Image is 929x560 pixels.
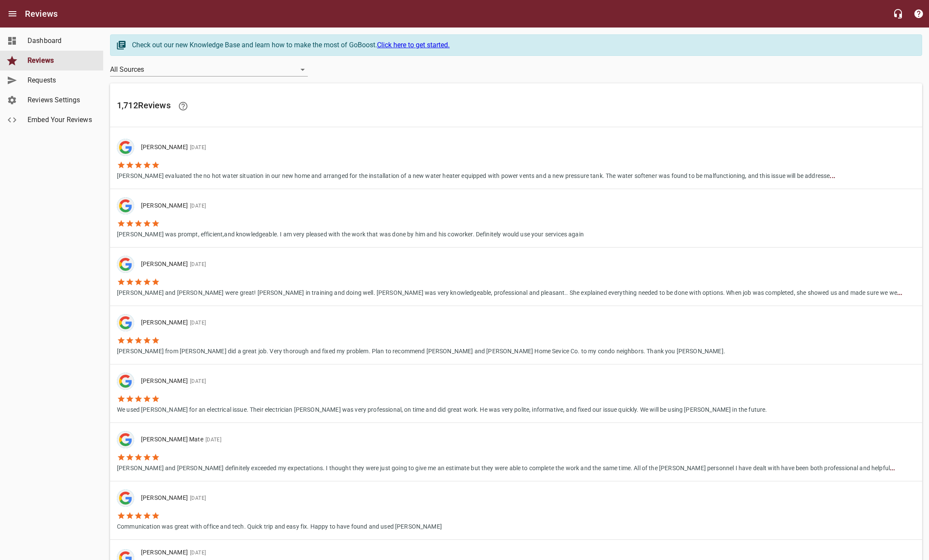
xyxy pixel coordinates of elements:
[117,345,725,356] p: [PERSON_NAME] from [PERSON_NAME] did a great job. Very thorough and fixed my problem. Plan to rec...
[28,115,93,125] span: Embed Your Reviews
[830,172,835,179] b: ...
[117,96,915,116] h6: 1,712 Review s
[377,41,450,49] a: Click here to get started.
[117,228,584,239] p: [PERSON_NAME] was prompt, efficient,and knowledgeable. I am very pleased with the work that was d...
[110,189,922,247] a: [PERSON_NAME][DATE][PERSON_NAME] was prompt, efficient,and knowledgeable. I am very pleased with ...
[117,286,902,297] p: [PERSON_NAME] and [PERSON_NAME] were great! [PERSON_NAME] in training and doing well. [PERSON_NAM...
[188,495,206,501] span: [DATE]
[908,3,929,24] button: Support Portal
[117,197,134,214] img: google-dark.png
[117,256,134,273] div: Google
[188,261,206,267] span: [DATE]
[110,481,922,539] a: [PERSON_NAME][DATE]Communication was great with office and tech. Quick trip and easy fix. Happy t...
[110,423,922,481] a: [PERSON_NAME] Mate[DATE][PERSON_NAME] and [PERSON_NAME] definitely exceeded my expectations. I th...
[117,520,442,531] p: Communication was great with office and tech. Quick trip and easy fix. Happy to have found and us...
[25,7,58,21] h6: Reviews
[117,314,134,331] div: Google
[117,139,134,156] img: google-dark.png
[2,3,23,24] button: Open drawer
[141,260,895,269] p: [PERSON_NAME]
[141,318,718,327] p: [PERSON_NAME]
[141,201,577,211] p: [PERSON_NAME]
[117,139,134,156] div: Google
[117,490,134,507] div: Google
[28,55,93,66] span: Reviews
[141,493,435,503] p: [PERSON_NAME]
[110,63,308,77] div: All Sources
[117,403,767,414] p: We used [PERSON_NAME] for an electrical issue. Their electrician [PERSON_NAME] was very professio...
[188,203,206,209] span: [DATE]
[110,131,922,189] a: [PERSON_NAME][DATE][PERSON_NAME] evaluated the no hot water situation in our new home and arrange...
[28,75,93,86] span: Requests
[141,143,828,152] p: [PERSON_NAME]
[173,96,193,116] a: Learn facts about why reviews are important
[188,550,206,556] span: [DATE]
[117,169,835,181] p: [PERSON_NAME] evaluated the no hot water situation in our new home and arranged for the installat...
[203,437,221,443] span: [DATE]
[188,378,206,384] span: [DATE]
[117,431,134,448] div: Google
[28,95,93,105] span: Reviews Settings
[117,373,134,390] img: google-dark.png
[117,490,134,507] img: google-dark.png
[141,376,760,386] p: [PERSON_NAME]
[890,465,895,471] b: ...
[117,256,134,273] img: google-dark.png
[110,248,922,306] a: [PERSON_NAME][DATE][PERSON_NAME] and [PERSON_NAME] were great! [PERSON_NAME] in training and doin...
[117,431,134,448] img: google-dark.png
[117,197,134,214] div: Google
[141,435,889,444] p: [PERSON_NAME] Mate
[888,3,908,24] button: Live Chat
[188,320,206,326] span: [DATE]
[110,306,922,364] a: [PERSON_NAME][DATE][PERSON_NAME] from [PERSON_NAME] did a great job. Very thorough and fixed my p...
[897,289,902,296] b: ...
[117,462,895,473] p: [PERSON_NAME] and [PERSON_NAME] definitely exceeded my expectations. I thought they were just goi...
[110,364,922,422] a: [PERSON_NAME][DATE]We used [PERSON_NAME] for an electrical issue. Their electrician [PERSON_NAME]...
[117,373,134,390] div: Google
[132,40,913,50] div: Check out our new Knowledge Base and learn how to make the most of GoBoost.
[28,36,93,46] span: Dashboard
[141,548,206,557] p: [PERSON_NAME]
[117,314,134,331] img: google-dark.png
[188,144,206,150] span: [DATE]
